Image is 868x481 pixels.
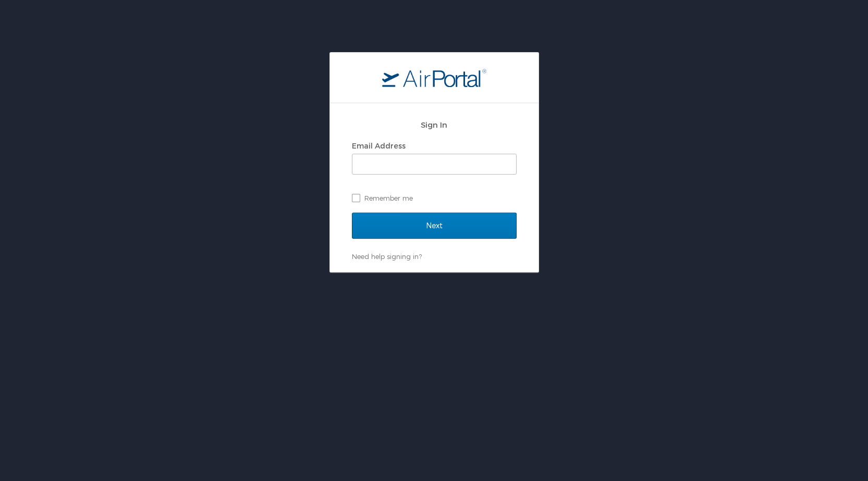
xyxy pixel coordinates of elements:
label: Remember me [352,190,517,206]
label: Email Address [352,141,406,150]
a: Need help signing in? [352,252,422,261]
h2: Sign In [352,119,517,131]
img: logo [382,68,486,87]
input: Next [352,213,517,239]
